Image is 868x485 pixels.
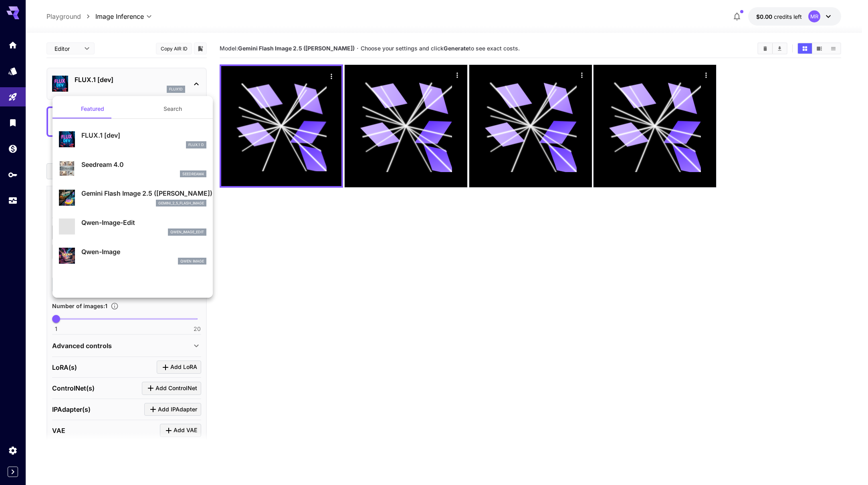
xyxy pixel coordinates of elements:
[81,188,206,198] p: Gemini Flash Image 2.5 ([PERSON_NAME])
[52,99,133,118] button: Featured
[182,171,204,177] p: seedream4
[180,259,204,264] p: Qwen Image
[81,160,206,169] p: Seedream 4.0
[158,200,204,206] p: gemini_2_5_flash_image
[81,247,206,257] p: Qwen-Image
[59,214,206,239] div: Qwen-Image-Editqwen_image_edit
[59,127,206,152] div: FLUX.1 [dev]FLUX.1 D
[133,99,213,118] button: Search
[59,244,206,268] div: Qwen-ImageQwen Image
[81,130,206,140] p: FLUX.1 [dev]
[188,142,204,148] p: FLUX.1 D
[170,229,204,235] p: qwen_image_edit
[59,185,206,210] div: Gemini Flash Image 2.5 ([PERSON_NAME])gemini_2_5_flash_image
[81,218,206,227] p: Qwen-Image-Edit
[59,156,206,181] div: Seedream 4.0seedream4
